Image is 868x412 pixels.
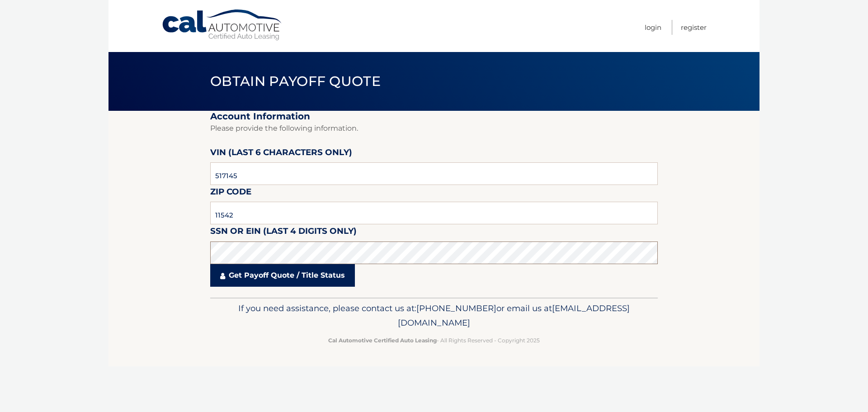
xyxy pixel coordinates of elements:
[210,122,658,135] p: Please provide the following information.
[210,224,357,241] label: SSN or EIN (last 4 digits only)
[161,9,283,41] a: Cal Automotive
[210,111,658,122] h2: Account Information
[681,20,707,35] a: Register
[210,185,251,202] label: Zip Code
[210,264,355,287] a: Get Payoff Quote / Title Status
[216,301,652,330] p: If you need assistance, please contact us at: or email us at
[645,20,661,35] a: Login
[416,303,496,313] span: [PHONE_NUMBER]
[216,336,652,345] p: - All Rights Reserved - Copyright 2025
[210,146,352,162] label: VIN (last 6 characters only)
[328,337,437,344] strong: Cal Automotive Certified Auto Leasing
[210,73,381,90] span: Obtain Payoff Quote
